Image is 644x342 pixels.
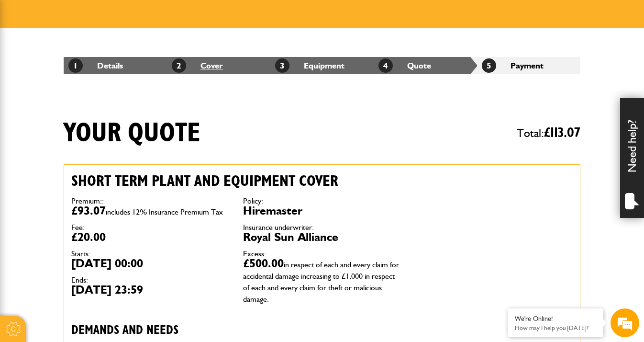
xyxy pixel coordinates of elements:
dd: [DATE] 00:00 [71,258,229,269]
a: 3Equipment [275,60,344,70]
dt: Starts: [71,250,229,258]
span: 4 [378,58,393,73]
dd: £93.07 [71,205,229,217]
dd: £20.00 [71,231,229,243]
a: 2Cover [172,60,223,70]
li: Payment [477,57,580,74]
dt: Policy: [243,197,400,205]
h3: Demands and needs [71,323,401,338]
span: 113.07 [550,126,580,140]
p: How may I help you today? [515,324,596,331]
div: Need help? [620,98,644,218]
span: in respect of each and every claim for accidental damage increasing to £1,000 in respect of each ... [243,260,399,304]
dt: Excess: [243,250,400,258]
span: £ [544,126,580,140]
span: 1 [68,58,83,73]
dt: Ends: [71,276,229,284]
dd: Hiremaster [243,205,400,217]
dt: Fee: [71,224,229,231]
h2: Short term plant and equipment cover [71,172,401,190]
div: We're Online! [515,315,596,323]
dd: Royal Sun Alliance [243,231,400,243]
dd: £500.00 [243,258,400,304]
dt: Insurance underwriter: [243,224,400,231]
span: 2 [172,58,186,73]
span: 3 [275,58,289,73]
li: Quote [374,57,477,74]
span: 5 [482,58,496,73]
a: 1Details [68,60,123,70]
h1: Your quote [64,117,200,149]
dd: [DATE] 23:59 [71,284,229,296]
span: includes 12% Insurance Premium Tax [106,207,223,217]
span: Total: [517,122,580,144]
dt: Premium:: [71,197,229,205]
